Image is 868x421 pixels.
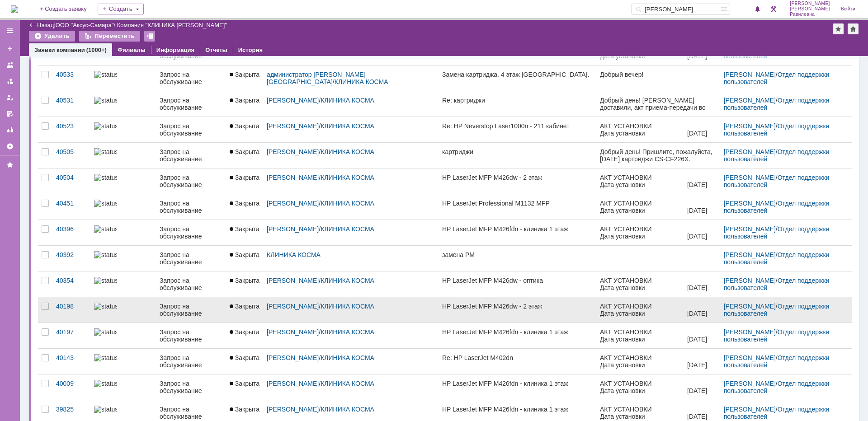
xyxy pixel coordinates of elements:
img: statusbar-100 (1).png [94,406,117,413]
a: ООО "Аксус-Самара" [56,22,114,28]
a: statusbar-100 (1).png [90,271,156,297]
a: 40392 [52,246,90,271]
a: statusbar-100 (1).png [90,297,156,323]
a: statusbar-100 (1).png [90,117,156,142]
a: Заявки на командах [3,58,17,72]
a: Закрыта [226,91,263,117]
a: Запрос на обслуживание [156,168,226,194]
a: [PERSON_NAME] [267,148,319,155]
div: / [724,277,841,291]
a: [PERSON_NAME] [267,97,319,104]
img: statusbar-100 (1).png [94,122,117,130]
a: 40354 [52,271,90,297]
a: Закрыта [226,374,263,400]
a: Отдел поддержки пользователей [724,406,831,420]
div: / [724,354,841,369]
div: / [724,71,841,85]
a: Филиалы [118,47,146,53]
a: statusbar-100 (1).png [90,65,156,91]
div: 40009 [56,380,87,387]
div: HP LaserJet MFP M426fdn - клиника 1 этаж [442,225,593,233]
a: КЛИНИКА КОСМА [321,277,374,284]
img: statusbar-100 (1).png [94,97,117,104]
span: [PERSON_NAME] [790,1,830,6]
a: КЛИНИКА КОСМА [321,97,374,104]
a: [PERSON_NAME] [724,406,776,413]
a: КЛИНИКА КОСМА [321,225,374,233]
div: / [724,200,841,214]
img: logo [11,5,18,13]
a: [PERSON_NAME] [724,122,776,130]
a: КЛИНИКА КОСМА [321,148,374,155]
a: 40531 [52,91,90,117]
div: Запрос на обслуживание [160,406,222,420]
span: Закрыта [230,225,259,233]
a: Отдел поддержки пользователей [724,174,831,188]
div: HP LaserJet MFP M426fdn - клиника 1 этаж [442,380,593,387]
div: 40197 [56,328,87,336]
a: statusbar-100 (1).png [90,91,156,117]
div: Сделать домашней страницей [848,23,859,34]
a: Отдел поддержки пользователей [724,225,831,240]
a: КЛИНИКА КОСМА [321,354,374,361]
a: HP LaserJet MFP M426fdn - клиника 1 этаж [439,374,596,400]
span: Закрыта [230,251,259,258]
div: / [56,22,117,28]
a: 40505 [52,143,90,168]
a: Создать заявку [3,42,17,56]
a: statusbar-100 (1).png [90,168,156,194]
a: HP LaserJet Professional M1132 MFP [439,194,596,220]
a: Отдел поддержки пользователей [724,148,831,163]
div: / [267,328,435,336]
div: Запрос на обслуживание [160,380,222,394]
a: Замена картриджа. 4 этаж [GEOGRAPHIC_DATA]. [439,65,596,91]
a: КЛИНИКА КОСМА [321,328,374,336]
img: statusbar-100 (1).png [94,225,117,233]
a: Отчеты [3,123,17,137]
a: 40009 [52,374,90,400]
img: statusbar-100 (1).png [94,148,117,155]
img: statusbar-100 (1).png [94,200,117,207]
div: / [267,97,435,104]
span: Закрыта [230,122,259,130]
a: [PERSON_NAME] [724,251,776,258]
a: [PERSON_NAME] [267,174,319,181]
div: 40531 [56,97,87,104]
a: [PERSON_NAME] [724,174,776,181]
a: statusbar-100 (1).png [90,194,156,220]
a: Информация [156,47,194,53]
a: [PERSON_NAME] [724,97,776,104]
a: 40533 [52,65,90,91]
div: Re: картриджи [442,97,593,104]
div: Запрос на обслуживание [160,200,222,214]
div: Запрос на обслуживание [160,354,222,369]
div: Запрос на обслуживание [160,71,222,85]
a: Настройки [3,139,17,154]
a: Заявки компании [34,47,85,53]
a: История [238,47,263,53]
div: Запрос на обслуживание [160,122,222,137]
a: statusbar-40 (1).png [90,374,156,400]
a: [PERSON_NAME] [724,225,776,233]
div: HP LaserJet MFP M426dw - 2 этаж [442,174,593,181]
a: statusbar-100 (1).png [90,143,156,168]
span: Закрыта [230,406,259,413]
a: Закрыта [226,194,263,220]
div: картриджи [442,148,593,155]
div: Добавить в избранное [833,23,844,34]
a: [PERSON_NAME] [267,303,319,310]
div: 40354 [56,277,87,284]
a: Запрос на обслуживание [156,271,226,297]
div: Re: HP Neverstop Laser1000n - 211 кабинет [442,122,593,130]
a: [PERSON_NAME] [724,71,776,78]
a: КЛИНИКА КОСМА [321,200,374,207]
span: Закрыта [230,303,259,310]
span: Равилевна [790,12,830,17]
a: [PERSON_NAME] [267,277,319,284]
a: [PERSON_NAME] [267,200,319,207]
div: 40523 [56,122,87,130]
a: [PERSON_NAME] [267,406,319,413]
a: КЛИНИКА КОСМА [321,303,374,310]
a: Отдел поддержки пользователей [724,277,831,291]
a: HP LaserJet MFP M426fdn - клиника 1 этаж [439,323,596,348]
